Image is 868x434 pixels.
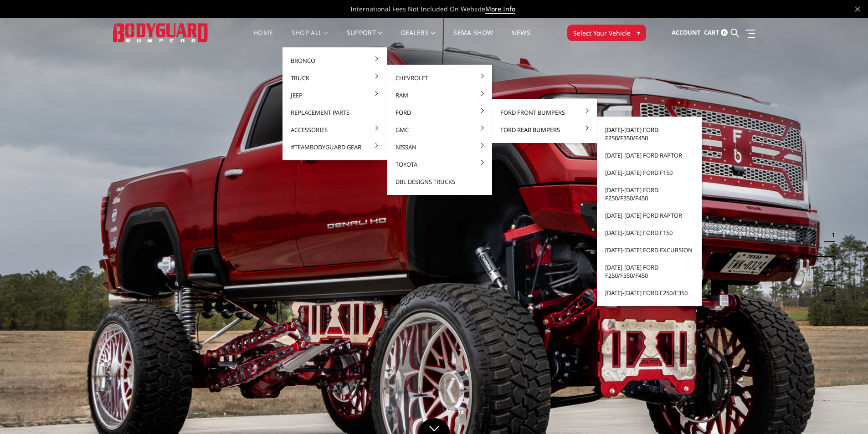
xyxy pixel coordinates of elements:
a: Toyota [391,156,488,173]
a: Click to Down [418,418,450,434]
a: Ford [391,104,488,121]
a: [DATE]-[DATE] Ford F150 [601,164,698,181]
span: 0 [721,29,728,36]
a: Replacement Parts [286,104,384,121]
a: [DATE]-[DATE] Ford Raptor [601,147,698,164]
a: [DATE]-[DATE] Ford Excursion [601,241,698,259]
span: Account [672,28,701,36]
span: Select Your Vehicle [573,28,631,38]
button: 1 of 5 [826,228,835,242]
button: Select Your Vehicle [567,25,646,41]
button: 4 of 5 [826,271,835,286]
a: Ram [391,87,488,104]
a: [DATE]-[DATE] Ford F150 [601,224,698,241]
a: Home [253,30,273,47]
a: Truck [286,69,384,87]
a: #TeamBodyguard Gear [286,138,384,156]
a: [DATE]-[DATE] Ford F250/F350/F450 [601,259,698,284]
a: shop all [292,30,329,47]
a: Support [347,30,383,47]
a: Nissan [391,138,488,156]
a: GMC [391,121,488,138]
a: SEMA Show [453,30,493,47]
span: ▾ [637,28,640,37]
a: Accessories [286,121,384,138]
a: [DATE]-[DATE] Ford F250/F350/F450 [601,121,698,147]
button: 2 of 5 [826,242,835,257]
a: Cart 0 [704,20,728,45]
a: [DATE]-[DATE] Ford F250/F350 [601,284,698,301]
a: News [511,30,530,47]
a: [DATE]-[DATE] Ford Raptor [601,207,698,224]
a: More Info [485,5,515,14]
iframe: Chat Widget [822,390,868,434]
a: DBL Designs Trucks [391,173,488,190]
button: 3 of 5 [826,257,835,271]
a: Jeep [286,87,384,104]
a: [DATE]-[DATE] Ford F250/F350/F450 [601,181,698,207]
a: Ford Rear Bumpers [496,121,593,138]
img: BODYGUARD BUMPERS [113,23,209,42]
a: Chevrolet [391,69,488,87]
a: Ford Front Bumpers [496,104,593,121]
span: Cart [704,28,719,36]
a: Account [672,20,701,45]
button: 5 of 5 [826,286,835,301]
a: Dealers [401,30,436,47]
a: Bronco [286,52,384,69]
